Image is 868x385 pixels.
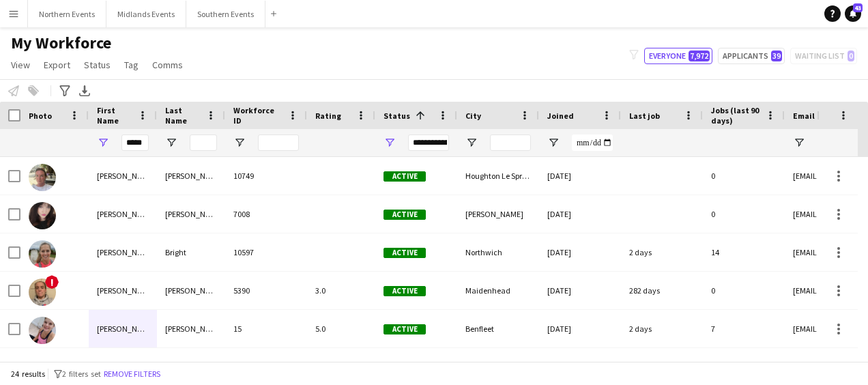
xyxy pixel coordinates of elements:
div: [PERSON_NAME] [157,157,225,195]
div: 10749 [225,157,307,195]
a: Status [78,56,116,74]
input: City Filter Input [490,134,531,151]
span: Last job [629,111,660,121]
span: Active [384,286,426,296]
div: [PERSON_NAME] [89,195,157,233]
span: ! [45,275,59,289]
span: 2 filters set [62,369,101,379]
span: Export [44,59,70,71]
img: Laura Bartlett [29,164,56,191]
div: Benfleet [457,310,539,347]
button: Open Filter Menu [97,137,109,149]
div: [DATE] [539,310,621,347]
div: 15 [225,310,307,347]
div: Houghton Le Spring [457,157,539,195]
span: Status [84,59,111,71]
div: Maidenhead [457,272,539,309]
img: Laura Caswell [29,279,56,306]
button: Applicants39 [718,48,785,64]
span: Photo [29,111,52,121]
span: Joined [547,111,574,121]
img: Laura Bright [29,240,56,268]
button: Southern Events [186,1,265,27]
div: 5.0 [307,310,375,347]
a: View [5,56,35,74]
div: 2 days [621,233,703,271]
div: [PERSON_NAME] [157,195,225,233]
a: Comms [147,56,188,74]
div: [DATE] [539,233,621,271]
button: Open Filter Menu [465,137,478,149]
a: 43 [845,5,861,22]
span: Tag [124,59,139,71]
span: Active [384,324,426,334]
div: 0 [703,272,785,309]
img: Laura Dale [29,317,56,344]
div: 2 days [621,310,703,347]
button: Open Filter Menu [165,137,177,149]
input: Workforce ID Filter Input [258,134,299,151]
div: [PERSON_NAME] [89,272,157,309]
img: Laura Brannelly [29,202,56,229]
span: View [11,59,30,71]
div: 7 [703,310,785,347]
app-action-btn: Advanced filters [57,83,73,99]
div: 3.0 [307,272,375,309]
div: Northwich [457,233,539,271]
span: Comms [152,59,183,71]
div: 0 [703,195,785,233]
span: Email [793,111,815,121]
div: 282 days [621,272,703,309]
div: 7008 [225,195,307,233]
button: Open Filter Menu [384,137,396,149]
input: First Name Filter Input [121,134,149,151]
span: Jobs (last 90 days) [711,105,760,126]
div: 14 [703,233,785,271]
span: City [465,111,481,121]
app-action-btn: Export XLSX [76,83,93,99]
span: Workforce ID [233,105,283,126]
input: Last Name Filter Input [190,134,217,151]
span: First Name [97,105,132,126]
button: Everyone7,972 [644,48,712,64]
span: Last Name [165,105,201,126]
div: 10597 [225,233,307,271]
input: Joined Filter Input [572,134,613,151]
div: [PERSON_NAME] [89,157,157,195]
span: Active [384,210,426,220]
span: Active [384,171,426,182]
button: Open Filter Menu [233,137,246,149]
div: [PERSON_NAME] [457,195,539,233]
span: 43 [853,3,863,12]
div: Bright [157,233,225,271]
span: Active [384,248,426,258]
span: Status [384,111,410,121]
button: Northern Events [28,1,106,27]
div: [DATE] [539,157,621,195]
button: Midlands Events [106,1,186,27]
div: [PERSON_NAME] [89,310,157,347]
div: [DATE] [539,195,621,233]
div: [PERSON_NAME] [89,233,157,271]
div: [PERSON_NAME] [157,310,225,347]
a: Export [38,56,76,74]
button: Remove filters [101,367,163,382]
div: [DATE] [539,272,621,309]
span: Rating [315,111,341,121]
button: Open Filter Menu [793,137,805,149]
div: 5390 [225,272,307,309]
button: Open Filter Menu [547,137,560,149]
span: My Workforce [11,33,111,53]
div: [PERSON_NAME] [157,272,225,309]
span: 7,972 [689,51,710,61]
div: 0 [703,157,785,195]
span: 39 [771,51,782,61]
a: Tag [119,56,144,74]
